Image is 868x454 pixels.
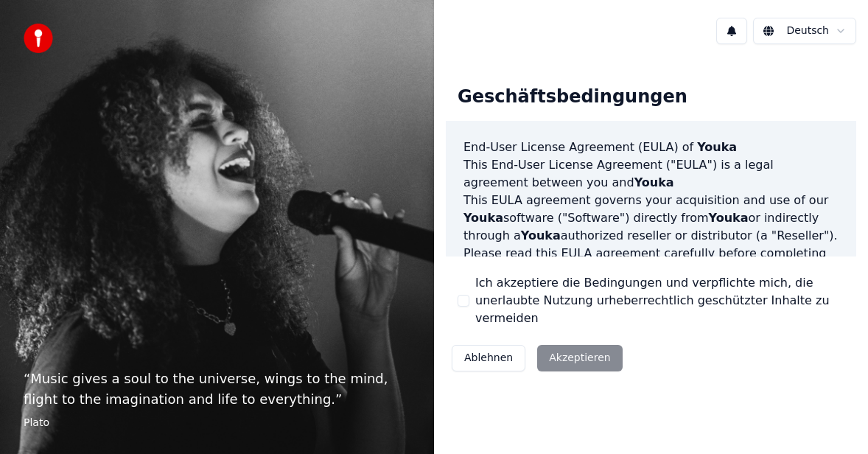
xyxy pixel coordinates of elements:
[521,228,561,242] span: Youka
[452,345,525,371] button: Ablehnen
[697,140,737,154] span: Youka
[446,74,699,121] div: Geschäftsbedingungen
[463,156,839,192] p: This End-User License Agreement ("EULA") is a legal agreement between you and
[24,24,53,53] img: youka
[463,245,839,315] p: Please read this EULA agreement carefully before completing the installation process and using th...
[24,416,410,430] footer: Plato
[463,139,839,156] h3: End-User License Agreement (EULA) of
[24,369,410,410] p: “ Music gives a soul to the universe, wings to the mind, flight to the imagination and life to ev...
[634,175,674,189] span: Youka
[709,211,749,225] span: Youka
[475,274,844,327] label: Ich akzeptiere die Bedingungen und verpflichte mich, die unerlaubte Nutzung urheberrechtlich gesc...
[463,211,503,225] span: Youka
[463,192,839,245] p: This EULA agreement governs your acquisition and use of our software ("Software") directly from o...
